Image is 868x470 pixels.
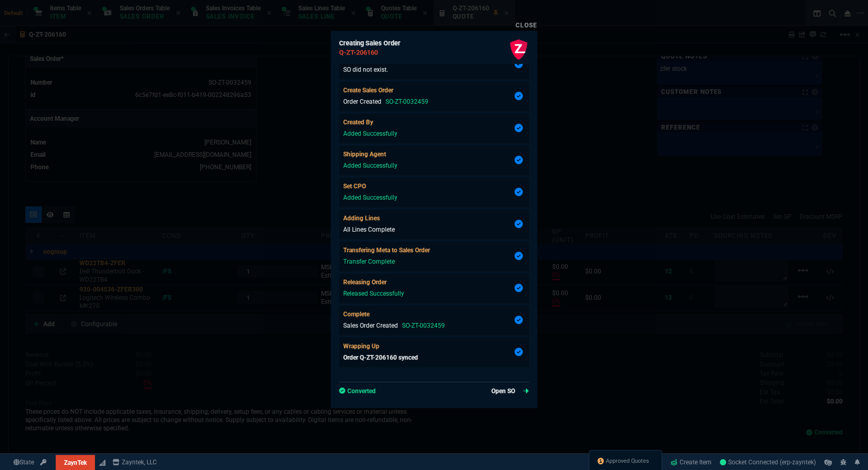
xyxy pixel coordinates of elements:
a: msbcCompanyName [109,458,160,467]
p: Added Successfully [343,193,397,202]
p: SO-ZT-0032459 [402,321,445,330]
a: API TOKEN [37,458,50,467]
p: Order Created [343,97,381,106]
p: Order Q-ZT-206160 synced [343,353,418,362]
p: Adding Lines [343,214,399,223]
p: Added Successfully [343,129,397,138]
a: dsFIUe2l8xM_SY-eAAEQ [720,458,816,467]
p: Wrapping Up [343,342,422,351]
p: Complete [343,310,449,319]
p: Set CPO [343,182,401,191]
h5: Q-ZT-206160 [339,47,529,57]
p: Added Successfully [343,161,397,170]
span: Approved Quotes [606,457,649,465]
p: Sales Order Created [343,321,398,330]
a: Open SO [491,386,529,396]
p: SO did not exist. [343,65,388,74]
a: Create Item [666,455,716,470]
p: Shipping Agent [343,150,401,159]
p: Transfer Complete [343,257,395,266]
p: Create Sales Order [343,86,432,95]
p: Transfering Meta to Sales Order [343,246,430,255]
p: Created By [343,118,401,127]
h6: Creating Sales Order [339,39,529,47]
span: Socket Connected (erp-zayntek) [720,459,816,466]
a: Close [516,22,537,29]
p: SO-ZT-0032459 [385,97,428,106]
p: All Lines Complete [343,225,395,234]
p: Converted [339,386,529,396]
p: Released Successfully [343,289,404,298]
a: Global State [10,458,37,467]
p: Releasing Order [343,278,408,287]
